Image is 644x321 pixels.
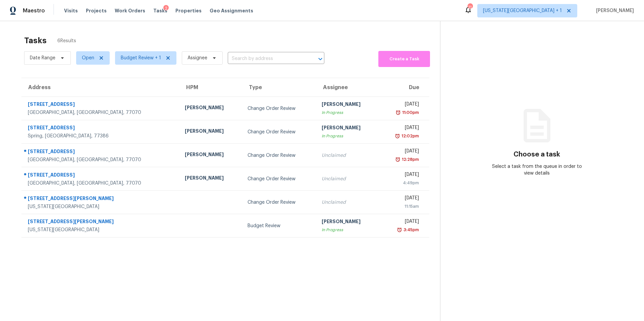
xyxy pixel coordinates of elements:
[82,55,94,61] span: Open
[489,163,585,177] div: Select a task from the queue in order to view details
[397,227,402,233] img: Overdue Alarm Icon
[187,55,207,61] span: Assignee
[28,124,174,133] div: [STREET_ADDRESS]
[57,38,76,44] span: 6 Results
[384,101,419,109] div: [DATE]
[468,4,472,11] div: 11
[23,7,45,14] span: Maestro
[322,124,374,133] div: [PERSON_NAME]
[322,152,374,159] div: Unclaimed
[401,109,419,116] div: 11:00pm
[28,172,174,180] div: [STREET_ADDRESS]
[28,203,174,210] div: [US_STATE][GEOGRAPHIC_DATA]
[384,203,419,210] div: 11:15am
[28,101,174,109] div: [STREET_ADDRESS]
[316,54,325,64] button: Open
[28,109,174,116] div: [GEOGRAPHIC_DATA], [GEOGRAPHIC_DATA], 77070
[24,37,47,44] h2: Tasks
[64,7,78,14] span: Visits
[395,156,400,163] img: Overdue Alarm Icon
[185,175,237,183] div: [PERSON_NAME]
[384,124,419,133] div: [DATE]
[248,105,311,112] div: Change Order Review
[322,218,374,227] div: [PERSON_NAME]
[242,78,316,97] th: Type
[395,109,401,116] img: Overdue Alarm Icon
[384,148,419,156] div: [DATE]
[21,78,179,97] th: Address
[185,104,237,113] div: [PERSON_NAME]
[185,128,237,136] div: [PERSON_NAME]
[384,218,419,227] div: [DATE]
[28,156,174,163] div: [GEOGRAPHIC_DATA], [GEOGRAPHIC_DATA], 77070
[402,227,419,233] div: 3:45pm
[322,133,374,139] div: In Progress
[28,227,174,233] div: [US_STATE][GEOGRAPHIC_DATA]
[322,109,374,116] div: In Progress
[400,133,419,139] div: 12:02pm
[28,218,174,227] div: [STREET_ADDRESS][PERSON_NAME]
[248,176,311,182] div: Change Order Review
[322,176,374,182] div: Unclaimed
[210,7,253,14] span: Geo Assignments
[179,78,242,97] th: HPM
[384,171,419,180] div: [DATE]
[382,55,427,63] span: Create a Task
[121,55,161,61] span: Budget Review + 1
[322,227,374,233] div: In Progress
[28,195,174,203] div: [STREET_ADDRESS][PERSON_NAME]
[28,133,174,139] div: Spring, [GEOGRAPHIC_DATA], 77386
[384,195,419,203] div: [DATE]
[379,78,429,97] th: Due
[185,151,237,159] div: [PERSON_NAME]
[86,7,107,14] span: Projects
[228,54,306,64] input: Search by address
[153,8,167,13] span: Tasks
[322,199,374,206] div: Unclaimed
[514,151,560,158] h3: Choose a task
[316,78,379,97] th: Assignee
[483,7,562,14] span: [US_STATE][GEOGRAPHIC_DATA] + 1
[384,180,419,186] div: 4:49pm
[378,51,430,67] button: Create a Task
[30,55,55,61] span: Date Range
[400,156,419,163] div: 12:28pm
[248,222,311,229] div: Budget Review
[395,133,400,139] img: Overdue Alarm Icon
[163,5,169,12] div: 2
[115,7,145,14] span: Work Orders
[248,129,311,135] div: Change Order Review
[248,152,311,159] div: Change Order Review
[28,148,174,156] div: [STREET_ADDRESS]
[28,180,174,187] div: [GEOGRAPHIC_DATA], [GEOGRAPHIC_DATA], 77070
[175,7,202,14] span: Properties
[322,101,374,109] div: [PERSON_NAME]
[593,7,634,14] span: [PERSON_NAME]
[248,199,311,206] div: Change Order Review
